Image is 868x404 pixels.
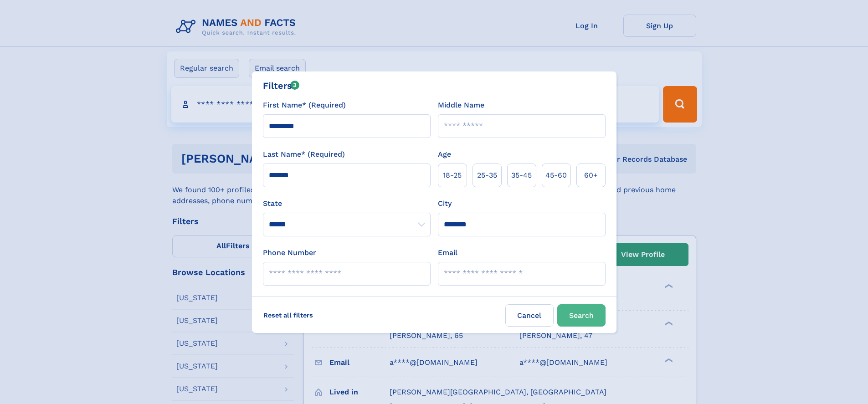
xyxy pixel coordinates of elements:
label: City [438,198,452,209]
button: Search [557,304,606,327]
div: Filters [263,79,300,92]
label: State [263,198,431,209]
span: 18‑25 [443,170,462,181]
span: 25‑35 [477,170,497,181]
label: Middle Name [438,100,484,111]
label: Cancel [505,304,554,327]
label: Email [438,247,457,258]
span: 45‑60 [545,170,567,181]
span: 60+ [584,170,598,181]
label: First Name* (Required) [263,100,346,111]
span: 35‑45 [511,170,532,181]
label: Phone Number [263,247,316,258]
label: Reset all filters [257,304,319,326]
label: Last Name* (Required) [263,149,345,160]
label: Age [438,149,451,160]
